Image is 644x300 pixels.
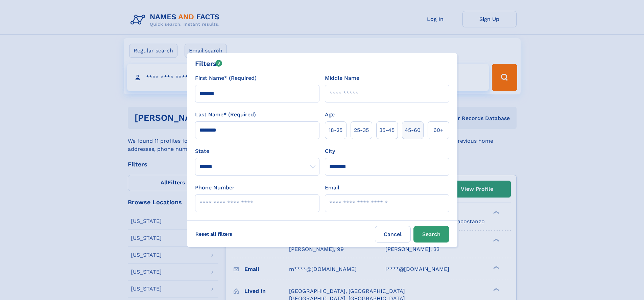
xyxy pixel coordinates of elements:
label: State [195,147,319,155]
label: Cancel [375,226,411,243]
label: Last Name* (Required) [195,111,256,119]
span: 25‑35 [354,126,369,134]
label: First Name* (Required) [195,74,257,82]
label: Email [325,184,339,192]
span: 35‑45 [379,126,395,134]
span: 60+ [433,126,444,134]
span: 45‑60 [405,126,421,134]
button: Search [413,226,449,243]
label: Reset all filters [191,226,237,242]
div: Filters [195,59,222,69]
label: Phone Number [195,184,235,192]
span: 18‑25 [329,126,342,134]
label: Age [325,111,335,119]
label: City [325,147,335,155]
label: Middle Name [325,74,359,82]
